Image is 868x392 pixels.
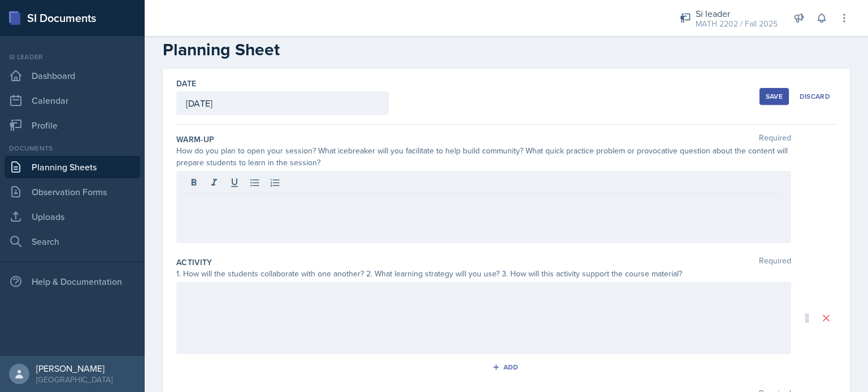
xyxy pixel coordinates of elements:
[5,230,140,253] a: Search
[696,7,778,20] div: Si leader
[696,18,778,30] div: MATH 2202 / Fall 2025
[5,180,140,203] a: Observation Forms
[5,156,140,178] a: Planning Sheets
[800,92,830,101] div: Discard
[176,78,196,89] label: Date
[759,257,791,268] span: Required
[163,39,850,60] h2: Planning Sheet
[176,268,791,280] div: 1. How will the students collaborate with one another? 2. What learning strategy will you use? 3....
[793,88,836,105] button: Discard
[5,114,140,136] a: Profile
[766,92,783,101] div: Save
[36,363,112,374] div: [PERSON_NAME]
[759,88,789,105] button: Save
[176,145,791,169] div: How do you plan to open your session? What icebreaker will you facilitate to help build community...
[494,363,519,372] div: Add
[5,89,140,112] a: Calendar
[176,257,212,268] label: Activity
[5,143,140,153] div: Documents
[488,359,525,376] button: Add
[36,374,112,385] div: [GEOGRAPHIC_DATA]
[5,52,140,62] div: Si leader
[5,64,140,87] a: Dashboard
[5,270,140,293] div: Help & Documentation
[176,134,214,145] label: Warm-Up
[5,205,140,228] a: Uploads
[759,134,791,145] span: Required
